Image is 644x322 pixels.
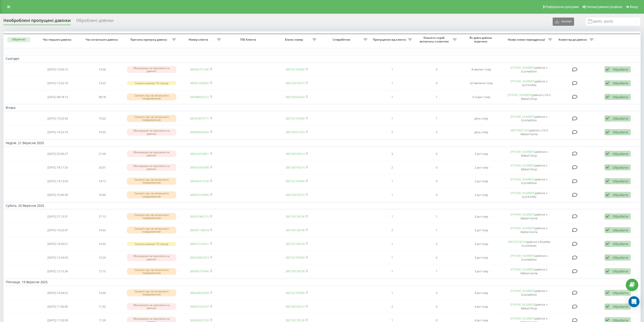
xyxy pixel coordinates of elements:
[504,112,555,125] td: дзвінок з Ecomebline
[613,67,628,72] div: Обробити
[285,67,305,71] a: 380732792840
[80,147,125,160] td: 21:00
[285,291,305,295] a: 380732792840
[613,165,628,170] div: Обробити
[285,255,305,260] a: 380732792840
[7,37,30,42] button: Обрати всі
[504,224,555,236] td: дзвінок з Mebel-Home
[370,126,414,139] td: 2
[80,112,125,125] td: 15:02
[80,77,125,90] td: 13:32
[613,95,628,99] div: Обробити
[510,128,529,132] a: 380736921620
[190,228,209,232] a: 380961138018
[285,116,305,120] a: 380732792840
[545,5,579,9] span: Реферальна програма
[35,77,80,90] td: [DATE] 13:32:16
[370,237,414,250] td: 1
[190,165,209,169] a: 380635934289
[370,286,414,299] td: 1
[285,242,305,246] a: 380732738194
[370,91,414,103] td: 1
[285,214,305,218] a: 380739128108
[285,179,305,183] a: 380732792840
[630,5,638,9] span: Вихід
[80,63,125,76] td: 13:56
[285,228,305,232] a: 380739128108
[127,213,176,220] div: Скинуто під час вітального повідомлення
[370,188,414,201] td: 1
[80,188,125,201] td: 10:40
[414,161,459,174] td: 0
[459,77,504,90] td: 32 хвилини тому
[504,188,555,201] td: дзвінок з GUTA.KRAI
[504,300,555,313] td: дзвінок з Mebel-Shop
[414,91,459,103] td: 1
[84,38,120,42] span: Час останнього дзвінка
[127,242,176,246] div: Скинуто раніше 10 секунд
[459,237,504,250] td: 3 дні тому
[511,114,535,119] a: [PHONE_NUMBER]
[80,300,125,313] td: 11:42
[285,304,305,309] a: 380738190314
[613,255,628,260] div: Обробити
[370,224,414,236] td: 2
[459,175,504,187] td: 2 дні тому
[613,214,628,218] div: Обробити
[459,147,504,160] td: 2 дні тому
[613,130,628,134] div: Обробити
[459,300,504,313] td: 4 дні тому
[190,116,209,120] a: 380954819771
[613,116,628,121] div: Обробити
[35,161,80,174] td: [DATE] 18:17:20
[190,269,209,273] a: 380960759946
[504,237,555,250] td: дзвінок з Rozetka EcoShelves
[459,63,504,76] td: 8 хвилин тому
[414,126,459,139] td: 0
[35,300,80,313] td: [DATE] 11:40:45
[504,126,555,139] td: дзвінок з OLX Mebel-Home
[504,91,555,103] td: дзвінок з OLX Mebel-Shop
[557,38,590,42] span: Коментар до дзвінка
[127,178,176,184] div: Скинуто під час вітального повідомлення
[553,18,574,26] button: Експорт
[80,91,125,103] td: 08:18
[504,175,555,187] td: дзвінок з Ecomebline
[127,289,176,296] div: Скинуто під час вітального повідомлення
[3,55,641,62] td: Сьогодні
[35,112,80,125] td: [DATE] 15:02:43
[370,63,414,76] td: 1
[190,193,209,197] a: 380963156996
[504,251,555,264] td: дзвінок з Ecomebline
[190,291,209,295] a: 380938050909
[414,251,459,264] td: 0
[511,191,535,195] a: [PHONE_NUMBER]
[414,300,459,313] td: 0
[127,81,176,85] div: Скинуто раніше 10 секунд
[417,36,453,43] span: Кількість спроб зв'язатись з клієнтом
[127,66,176,73] div: Менеджери не відповіли на дзвінок
[190,95,209,99] a: 380988663551
[285,152,305,156] a: 380738190314
[35,286,80,299] td: [DATE] 14:34:52
[414,63,459,76] td: 0
[190,242,209,246] a: 380973163531
[3,104,641,111] td: Вчора
[370,77,414,90] td: 1
[414,237,459,250] td: 2
[80,237,125,250] td: 14:35
[370,161,414,174] td: 2
[508,93,532,97] a: [PHONE_NUMBER]
[127,227,176,234] div: Скинуто під час вітального повідомлення
[414,175,459,187] td: 0
[80,210,125,223] td: 21:13
[459,286,504,299] td: 4 дні тому
[190,214,209,218] a: 380501982210
[190,130,209,134] a: 380990834365
[414,147,459,160] td: 0
[3,279,641,286] td: П’ятниця, 19 Вересня 2025
[613,291,628,295] div: Обробити
[459,210,504,223] td: 3 дні тому
[285,269,305,273] a: 380739128108
[511,254,535,258] a: [PHONE_NUMBER]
